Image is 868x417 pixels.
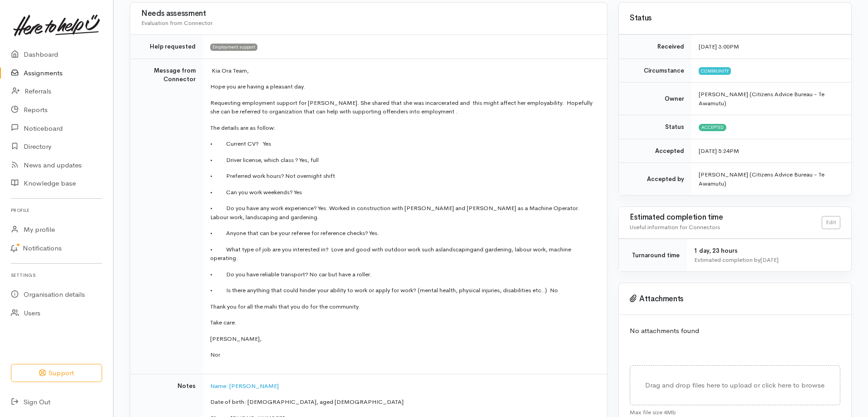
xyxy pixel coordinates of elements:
span: No car but have a roller. [309,270,372,278]
span: • Preferred work hours? [210,172,284,180]
span: Employment support [210,44,257,51]
span: Requesting employment support for [PERSON_NAME]. She shared that she was incarcerated and this mi... [210,99,592,116]
button: Support [11,364,102,383]
span: [PERSON_NAME] (Citizens Advice Bureau - Te Awamutu) [699,90,824,107]
span: Thank you for all the mahi that you do for the community. [210,303,360,310]
td: Status [619,115,691,139]
div: Max file size 4Mb [630,405,840,417]
td: Help requested [130,35,203,59]
td: Turnaround time [619,239,687,272]
span: Accepted [699,124,726,131]
span: • Is there anything that could hinder your ability to work or apply for work? (mental health, phy... [210,286,558,294]
td: Accepted [619,139,691,163]
span: Nor [210,351,220,358]
span: Useful information for Connectors [630,223,720,231]
span: • Driver license, which class ? [210,156,298,164]
span: • What type of job are you interested in? [210,245,329,253]
td: Accepted by [619,163,691,196]
h3: Needs assessment [141,10,596,18]
span: Drag and drop files here to upload or click here to browse [645,381,824,389]
time: [DATE] 3:00PM [699,43,739,50]
p: and gardening, labour work, machine operating. [210,245,596,263]
p: No attachments found [630,326,840,336]
span: Yes. Worked in construction with [PERSON_NAME] and [PERSON_NAME] as a Machine Operator. Labour wo... [210,204,580,221]
h3: Status [630,14,840,23]
span: • Anyone that can be your referee for reference checks? [210,229,368,237]
span: [PERSON_NAME], [210,335,261,343]
span: Yes [294,188,302,196]
span: Take care. [210,319,237,326]
p: Kia Ora Team, [210,66,596,75]
span: landscaping [441,245,473,253]
td: Message from Connector [130,59,203,374]
span: • Current CV? Yes [210,140,271,147]
span: The details are as follow: [210,124,276,132]
td: [PERSON_NAME] (Citizens Advice Bureau - Te Awamutu) [691,163,851,196]
span: Date of birth: [DEMOGRAPHIC_DATA], aged [DEMOGRAPHIC_DATA] [210,398,404,406]
h6: Profile [11,204,102,216]
td: Circumstance [619,59,691,83]
span: Community [699,67,731,74]
h3: Attachments [630,294,840,304]
span: Yes, full [299,156,319,164]
span: Yes. [369,229,379,237]
span: Not overnight shift [285,172,335,180]
h6: Settings [11,269,102,281]
td: Owner [619,83,691,115]
a: Edit [822,216,840,229]
time: [DATE] [760,256,779,264]
span: • Do you have any work experience? [210,204,317,212]
span: Hope you are having a pleasant day. [210,83,305,90]
span: 1 day, 23 hours [694,247,738,255]
time: [DATE] 5:24PM [699,147,739,155]
h3: Estimated completion time [630,213,822,222]
div: Estimated completion by [694,255,840,265]
td: Received [619,35,691,59]
span: • Can you work weekends? [210,188,293,196]
span: Evaluation from Connector [141,19,212,27]
span: Name: [PERSON_NAME] [210,382,279,390]
span: Love and good with outdoor work such as [331,245,441,253]
span: • Do you have reliable transport? [210,270,308,278]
